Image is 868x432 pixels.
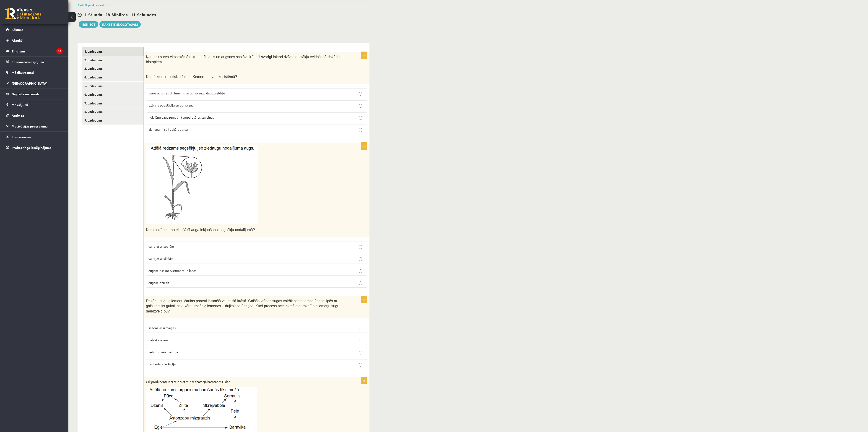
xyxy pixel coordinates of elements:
[148,103,195,107] span: dzērvju populācija un purva augi
[146,55,343,64] span: Ķemeru purva ekosistēmā mitruma līmenis un augsnes sastāvs ir īpaši svarīgi faktori dzīves apstāk...
[359,363,362,367] input: teritoriālā izolācija
[359,269,362,273] input: augam ir saknes, stumbrs un lapas
[6,24,63,35] a: Sākums
[12,46,63,56] legend: Ziņojumi
[6,132,63,142] a: Konferences
[146,75,237,79] span: Kuri faktori ir biotiskie faktori Ķemeru purva ekosistēmā?
[359,92,362,96] input: purva augsnes pH līmenis un purva augu daudzveidība
[148,338,168,342] span: dabiskā izlase
[82,99,143,107] a: 7. uzdevums
[12,28,23,32] span: Sākums
[148,244,174,248] span: vairojas ar sporām
[359,351,362,354] input: iedzimstošā mainība
[359,327,362,330] input: sezonālas izmaiņas
[359,104,362,108] input: dzērvju populācija un purva augi
[88,12,102,17] span: Stunda
[56,48,63,54] i: 10
[146,299,339,313] span: Dažādu sugu gliemeņu čaulas parasti ir tumšā vai gaišā krāsā. Gaišās krāsas sugas vairāk sastopam...
[79,21,98,28] button: Iesniegt
[5,8,42,19] a: Rīgas 1. Tālmācības vidusskola
[148,256,174,260] span: vairojas ar sēklām
[6,57,63,67] a: Informatīvie ziņojumi
[6,78,63,88] a: [DEMOGRAPHIC_DATA]
[6,99,63,110] a: Maksājumi
[359,257,362,261] input: vairojas ar sēklām
[148,350,178,354] span: iedzimstošā mainība
[82,107,143,116] a: 8. uzdevums
[12,99,63,110] legend: Maksājumi
[361,296,367,303] p: 1p
[6,89,63,99] a: Digitālie materiāli
[12,70,34,75] span: Mācību resursi
[359,245,362,249] input: vairojas ar sporām
[359,116,362,120] input: nokrišņu daudzums un temperatūras izmaiņas
[82,64,143,73] a: 3. uzdevums
[82,47,143,56] a: 1. uzdevums
[6,110,63,121] a: Atzīmes
[361,377,367,384] p: 1p
[82,56,143,64] a: 2. uzdevums
[82,90,143,99] a: 6. uzdevums
[99,21,141,28] a: Rakstīt skolotājam
[6,67,63,78] a: Mācību resursi
[146,145,258,224] img: A diagram of a plant AI-generated content may be incorrect.
[148,326,176,330] span: sezonālas izmaiņas
[82,116,143,125] a: 9. uzdevums
[112,12,128,17] span: Minūtes
[12,57,63,67] legend: Informatīvie ziņojumi
[12,124,48,128] span: Motivācijas programma
[12,146,51,150] span: Proktoringa izmēģinājums
[12,135,31,139] span: Konferences
[146,228,255,232] span: Kura pazīme ir noteicošā šī auga iekļaušanai segsēkļu nodalījumā?
[6,142,63,153] a: Proktoringa izmēģinājums
[6,46,63,56] a: Ziņojumi10
[359,128,362,132] input: akmeņaini ceļi apkārt purvam
[148,91,225,95] span: purva augsnes pH līmenis un purva augu daudzveidība
[12,38,23,42] span: Aktuāli
[6,35,63,46] a: Aktuāli
[131,12,135,17] span: 11
[361,52,367,59] p: 1p
[359,339,362,342] input: dabiskā izlase
[148,281,169,285] span: augam ir zieds
[148,115,214,119] span: nokrišņu daudzums un temperatūras izmaiņas
[137,12,156,17] span: Sekundes
[12,113,24,117] span: Atzīmes
[148,127,190,131] span: akmeņaini ceļi apkārt purvam
[361,142,367,150] p: 1p
[359,281,362,285] input: augam ir zieds
[6,121,63,131] a: Motivācijas programma
[148,362,176,366] span: teritoriālā izolācija
[12,92,39,96] span: Digitālie materiāli
[12,81,47,85] span: [DEMOGRAPHIC_DATA]
[84,12,87,17] span: 1
[82,82,143,90] a: 5. uzdevums
[78,3,105,7] a: Parādīt punktu skalu
[105,12,110,17] span: 28
[82,73,143,81] a: 4. uzdevums
[146,380,344,384] p: Cik producenti ir attēloti attēlā redzamajā barošanās tīklā?
[148,268,196,273] span: augam ir saknes, stumbrs un lapas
